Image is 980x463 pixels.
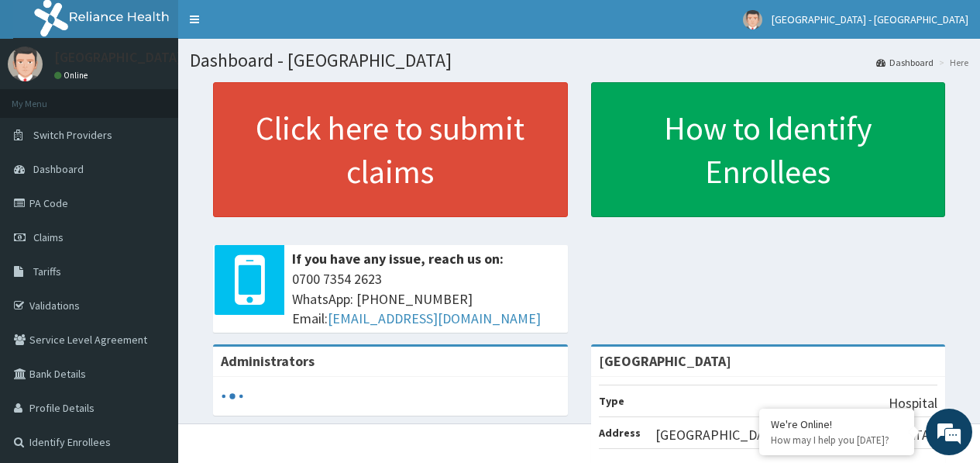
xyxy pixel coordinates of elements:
[935,56,968,69] li: Here
[81,87,260,107] div: Chat with us now
[876,56,934,69] a: Dashboard
[599,352,731,370] strong: [GEOGRAPHIC_DATA]
[772,12,968,26] span: [GEOGRAPHIC_DATA] - [GEOGRAPHIC_DATA]
[33,230,64,244] span: Claims
[591,82,946,217] a: How to Identify Enrollees
[292,269,560,329] span: 0700 7354 2623 WhatsApp: [PHONE_NUMBER] Email:
[33,128,112,142] span: Switch Providers
[29,78,63,116] img: d_794563401_company_1708531726252_794563401
[743,10,762,29] img: User Image
[655,425,937,445] p: [GEOGRAPHIC_DATA] off [GEOGRAPHIC_DATA].
[190,50,968,71] h1: Dashboard - [GEOGRAPHIC_DATA]
[33,162,84,176] span: Dashboard
[889,393,937,413] p: Hospital
[54,50,321,64] p: [GEOGRAPHIC_DATA] - [GEOGRAPHIC_DATA]
[8,47,43,81] img: User Image
[328,309,541,327] a: [EMAIL_ADDRESS][DOMAIN_NAME]
[599,426,641,440] b: Address
[599,394,624,408] b: Type
[771,434,903,447] p: How may I help you today?
[292,250,504,268] b: If you have any issue, reach us on:
[54,70,91,81] a: Online
[221,385,244,408] svg: audio-loading
[254,8,291,45] div: Minimize live chat window
[213,82,568,217] a: Click here to submit claims
[33,264,61,278] span: Tariffs
[771,417,903,431] div: We're Online!
[8,302,295,357] textarea: Type your message and hit 'Enter'
[221,352,315,370] b: Administrators
[90,135,214,292] span: We're online!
